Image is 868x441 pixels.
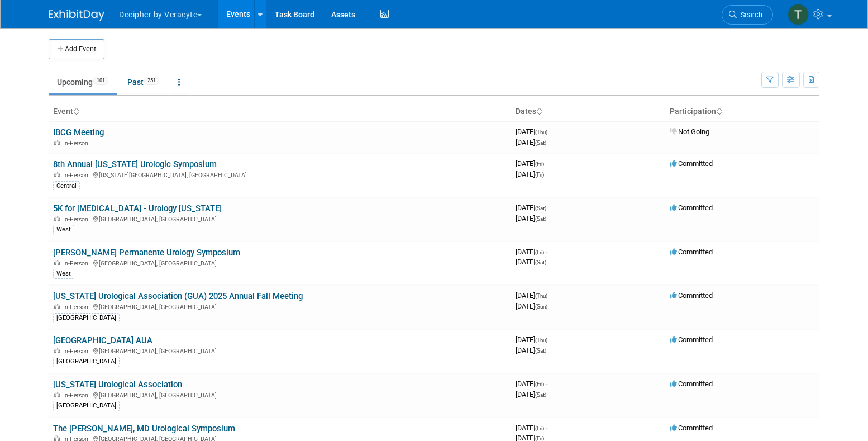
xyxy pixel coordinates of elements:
[49,10,104,21] img: ExhibitDay
[53,170,507,179] div: [US_STATE][GEOGRAPHIC_DATA], [GEOGRAPHIC_DATA]
[54,348,60,353] img: In-Person Event
[49,39,104,59] button: Add Event
[516,214,546,222] span: [DATE]
[516,380,547,388] span: [DATE]
[535,216,546,222] span: (Sat)
[54,260,60,265] img: In-Person Event
[63,392,92,399] span: In-Person
[546,380,547,388] span: -
[535,259,546,265] span: (Sat)
[535,337,547,343] span: (Thu)
[49,72,117,93] a: Upcoming101
[516,203,550,212] span: [DATE]
[535,392,546,398] span: (Sat)
[535,293,547,299] span: (Thu)
[535,129,547,135] span: (Thu)
[54,304,60,309] img: In-Person Event
[546,248,547,256] span: -
[535,172,544,178] span: (Fri)
[670,424,713,432] span: Committed
[53,313,120,323] div: [GEOGRAPHIC_DATA]
[53,390,507,399] div: [GEOGRAPHIC_DATA], [GEOGRAPHIC_DATA]
[54,435,60,441] img: In-Person Event
[549,335,551,344] span: -
[535,381,544,387] span: (Fri)
[516,390,546,399] span: [DATE]
[53,214,507,223] div: [GEOGRAPHIC_DATA], [GEOGRAPHIC_DATA]
[722,5,773,25] a: Search
[549,291,551,300] span: -
[54,172,60,177] img: In-Person Event
[536,107,542,116] a: Sort by Start Date
[54,140,60,145] img: In-Person Event
[670,127,709,136] span: Not Going
[53,203,222,214] a: 5K for [MEDICAL_DATA] - Urology [US_STATE]
[73,107,79,116] a: Sort by Event Name
[53,335,152,345] a: [GEOGRAPHIC_DATA] AUA
[670,335,713,344] span: Committed
[53,401,120,411] div: [GEOGRAPHIC_DATA]
[53,181,80,191] div: Central
[53,225,74,235] div: West
[54,392,60,397] img: In-Person Event
[93,77,108,85] span: 101
[516,138,546,146] span: [DATE]
[516,335,551,344] span: [DATE]
[53,357,120,367] div: [GEOGRAPHIC_DATA]
[670,203,713,212] span: Committed
[63,216,92,223] span: In-Person
[546,424,547,432] span: -
[546,159,547,168] span: -
[63,348,92,355] span: In-Person
[716,107,722,116] a: Sort by Participation Type
[516,424,547,432] span: [DATE]
[63,140,92,147] span: In-Person
[535,161,544,167] span: (Fri)
[53,380,182,390] a: [US_STATE] Urological Association
[53,258,507,267] div: [GEOGRAPHIC_DATA], [GEOGRAPHIC_DATA]
[63,304,92,311] span: In-Person
[670,159,713,168] span: Committed
[516,248,547,256] span: [DATE]
[788,4,809,25] img: Tony Alvarado
[516,302,547,310] span: [DATE]
[535,140,546,146] span: (Sat)
[516,159,547,168] span: [DATE]
[516,291,551,300] span: [DATE]
[53,346,507,355] div: [GEOGRAPHIC_DATA], [GEOGRAPHIC_DATA]
[53,159,217,169] a: 8th Annual [US_STATE] Urologic Symposium
[665,102,819,121] th: Participation
[119,72,168,93] a: Past251
[535,205,546,211] span: (Sat)
[737,11,762,19] span: Search
[535,425,544,431] span: (Fri)
[53,424,235,434] a: The [PERSON_NAME], MD Urological Symposium
[548,203,550,212] span: -
[511,102,665,121] th: Dates
[63,260,92,267] span: In-Person
[670,248,713,256] span: Committed
[63,172,92,179] span: In-Person
[535,304,547,310] span: (Sun)
[516,346,546,354] span: [DATE]
[54,216,60,221] img: In-Person Event
[516,258,546,266] span: [DATE]
[670,380,713,388] span: Committed
[516,170,544,178] span: [DATE]
[53,127,104,137] a: IBCG Meeting
[516,127,551,136] span: [DATE]
[53,291,303,301] a: [US_STATE] Urological Association (GUA) 2025 Annual Fall Meeting
[53,248,240,258] a: [PERSON_NAME] Permanente Urology Symposium
[49,102,511,121] th: Event
[549,127,551,136] span: -
[53,269,74,279] div: West
[144,77,159,85] span: 251
[535,348,546,354] span: (Sat)
[670,291,713,300] span: Committed
[535,249,544,255] span: (Fri)
[53,302,507,311] div: [GEOGRAPHIC_DATA], [GEOGRAPHIC_DATA]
